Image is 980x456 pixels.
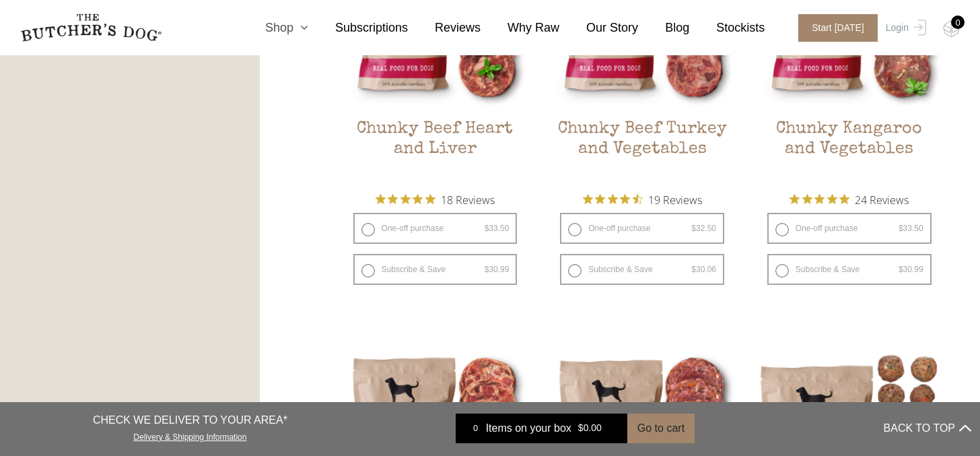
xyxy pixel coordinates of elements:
bdi: 33.50 [899,224,923,233]
a: Reviews [408,19,481,37]
button: Rated 4.9 out of 5 stars from 18 reviews. Jump to reviews. [376,189,495,209]
bdi: 32.50 [691,224,716,233]
span: $ [691,224,696,233]
button: Rated 4.7 out of 5 stars from 19 reviews. Jump to reviews. [583,189,702,209]
a: Why Raw [481,19,559,37]
span: 18 Reviews [441,189,495,209]
bdi: 33.50 [485,224,510,233]
bdi: 0.00 [578,423,602,434]
p: CHECK WE DELIVER TO YOUR AREA* [93,412,287,428]
span: $ [578,423,584,434]
bdi: 30.99 [899,265,923,274]
h2: Chunky Beef Turkey and Vegetables [550,119,734,183]
a: Start [DATE] [785,14,882,42]
a: 0 Items on your box $0.00 [456,414,627,443]
button: Rated 4.8 out of 5 stars from 24 reviews. Jump to reviews. [790,189,909,209]
label: Subscribe & Save [353,254,518,285]
span: $ [899,265,903,274]
a: Login [882,14,926,42]
span: 19 Reviews [648,189,702,209]
label: One-off purchase [767,213,932,244]
label: Subscribe & Save [560,254,724,285]
span: Items on your box [486,420,571,436]
a: Subscriptions [308,19,408,37]
span: 24 Reviews [855,189,909,209]
button: Go to cart [627,414,695,443]
bdi: 30.99 [485,265,510,274]
a: Delivery & Shipping Information [133,429,246,442]
h2: Chunky Beef Heart and Liver [343,119,528,183]
a: Our Story [559,19,638,37]
div: 0 [951,15,965,29]
img: TBD_Cart-Empty.png [943,20,960,38]
span: $ [691,265,696,274]
span: $ [485,265,489,274]
label: Subscribe & Save [767,254,932,285]
a: Shop [238,19,308,37]
span: $ [485,224,489,233]
h2: Chunky Kangaroo and Vegetables [757,119,942,183]
a: Blog [638,19,689,37]
span: Start [DATE] [798,14,878,42]
span: $ [899,224,903,233]
label: One-off purchase [353,213,518,244]
a: Stockists [689,19,765,37]
label: One-off purchase [560,213,724,244]
div: 0 [466,422,486,435]
button: BACK TO TOP [884,412,971,445]
bdi: 30.06 [691,265,716,274]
